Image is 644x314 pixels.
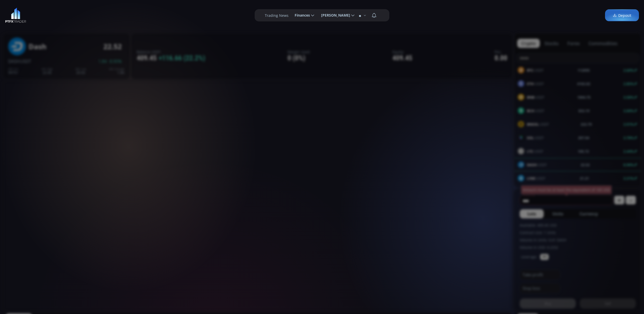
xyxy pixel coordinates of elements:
[613,13,631,18] span: Deposit
[291,10,310,20] span: Finances
[605,9,639,21] a: Deposit
[318,10,350,20] span: [PERSON_NAME]
[265,13,289,18] label: Trading News
[5,8,26,23] img: LOGO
